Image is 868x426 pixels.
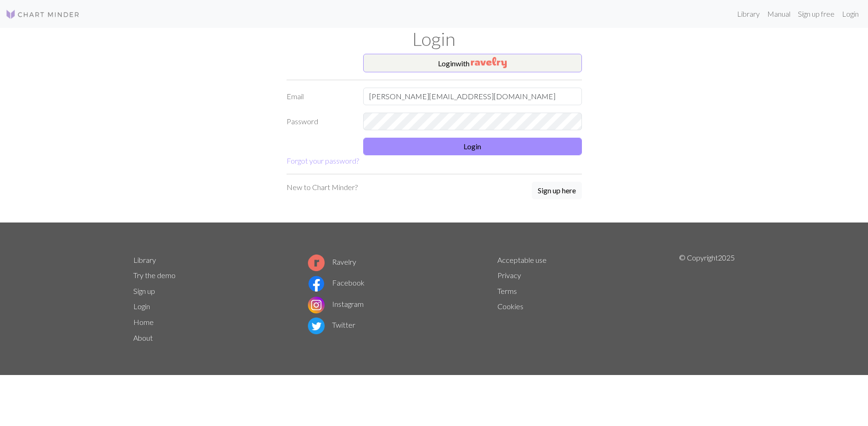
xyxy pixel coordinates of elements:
[281,113,358,130] label: Password
[133,318,154,326] a: Home
[363,54,582,72] button: Loginwith
[133,271,176,280] a: Try the demo
[133,333,153,342] a: About
[497,286,517,295] a: Terms
[308,254,325,271] img: Ravelry logo
[838,5,862,23] a: Login
[532,182,582,200] a: Sign up here
[764,5,794,23] a: Manual
[471,57,507,68] img: Ravelry
[6,9,80,20] img: Logo
[308,299,364,308] a: Instagram
[287,156,359,165] a: Forgot your password?
[128,28,741,50] h1: Login
[308,320,355,329] a: Twitter
[497,255,547,264] a: Acceptable use
[133,302,150,311] a: Login
[497,302,523,311] a: Cookies
[133,286,155,295] a: Sign up
[281,88,358,105] label: Email
[679,252,735,346] p: © Copyright 2025
[308,257,356,266] a: Ravelry
[363,138,582,155] button: Login
[133,255,156,264] a: Library
[308,278,365,287] a: Facebook
[532,182,582,199] button: Sign up here
[497,271,521,280] a: Privacy
[308,297,325,313] img: Instagram logo
[308,275,325,292] img: Facebook logo
[794,5,838,23] a: Sign up free
[733,5,764,23] a: Library
[287,182,358,193] p: New to Chart Minder?
[308,318,325,334] img: Twitter logo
